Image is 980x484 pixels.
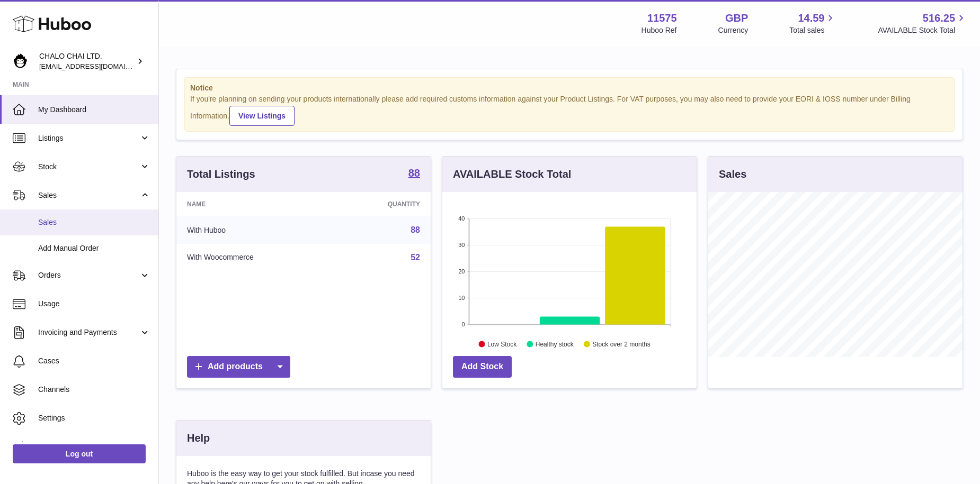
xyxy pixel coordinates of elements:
strong: Notice [190,83,949,93]
td: With Woocommerce [176,244,334,271]
a: 88 [408,168,420,180]
span: Orders [38,270,139,280]
h3: AVAILABLE Stock Total [453,167,571,181]
span: Sales [38,190,139,200]
a: 52 [411,253,420,262]
img: Chalo@chalocompany.com [13,53,29,69]
span: [EMAIL_ADDRESS][DOMAIN_NAME] [39,62,156,70]
span: Sales [38,217,150,227]
div: CHALO CHAI LTD. [39,51,135,71]
div: Currency [718,25,749,35]
h3: Total Listings [187,167,255,181]
strong: GBP [725,11,748,25]
h3: Sales [719,167,746,181]
text: 40 [458,215,465,222]
span: Cases [38,356,150,366]
span: AVAILABLE Stock Total [878,25,967,35]
span: My Dashboard [38,105,150,115]
div: Huboo Ref [642,25,677,35]
text: Low Stock [487,340,517,348]
a: 14.59 Total sales [789,11,836,35]
span: 14.59 [798,11,824,25]
text: 0 [461,321,465,327]
h3: Help [187,431,210,445]
text: 20 [458,268,465,275]
span: Total sales [789,25,836,35]
th: Name [176,192,334,216]
a: 88 [411,225,420,234]
span: Listings [38,133,139,143]
text: Stock over 2 months [592,340,650,348]
td: With Huboo [176,216,334,244]
a: View Listings [229,106,295,126]
span: Channels [38,385,150,395]
a: 516.25 AVAILABLE Stock Total [878,11,967,35]
th: Quantity [334,192,431,216]
div: If you're planning on sending your products internationally please add required customs informati... [190,94,949,126]
span: Usage [38,299,150,309]
text: Healthy stock [536,340,574,348]
a: Add Stock [453,356,512,378]
span: 516.25 [923,11,955,25]
span: Settings [38,413,150,423]
span: Add Manual Order [38,243,150,253]
a: Add products [187,356,290,378]
text: 30 [458,242,465,248]
span: Stock [38,162,139,172]
text: 10 [458,295,465,301]
a: Log out [13,444,146,463]
strong: 88 [408,168,420,178]
span: Invoicing and Payments [38,327,139,337]
strong: 11575 [647,11,677,25]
